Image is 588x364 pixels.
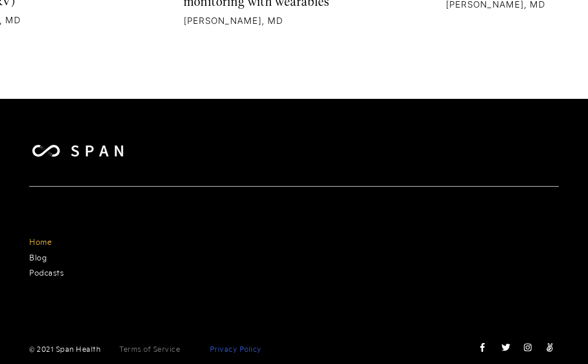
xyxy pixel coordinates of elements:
[502,343,515,352] a: 
[524,343,537,352] a: 
[546,343,559,352] a: 
[119,343,180,355] a: Terms of Service
[29,250,47,264] a: Blog
[29,234,52,248] a: Home
[480,343,493,352] a: 
[29,343,108,355] div: © 2021 Span Health
[184,14,405,27] div: [PERSON_NAME], MD
[29,265,64,279] a: Podcasts
[210,343,262,355] a: Privacy Policy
